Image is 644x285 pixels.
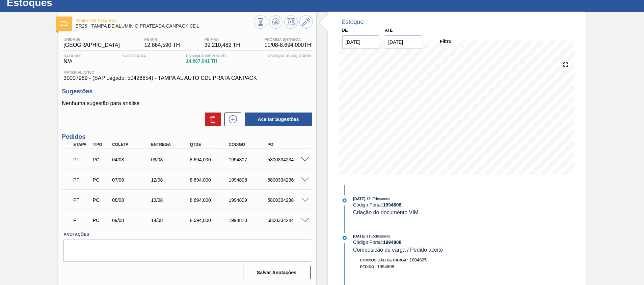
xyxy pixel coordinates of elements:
span: 11/08 - 8.694,000 TH [265,42,311,48]
span: - 11:15 [366,234,375,238]
span: BR26 - TAMPA DE ALUMÍNIO PRATEADA CANPACK CDL [75,24,253,29]
div: Código [227,142,270,147]
div: Código Portal: [353,202,513,208]
div: 07/08/2025 [110,177,154,183]
label: Até [385,28,393,33]
div: 09/08/2025 [149,157,193,162]
span: Pedido em Trânsito [75,19,253,23]
div: Pedido de Compra [91,197,111,203]
div: N/A [62,54,84,65]
span: PE MAX [204,37,240,41]
button: Aceitar Sugestões [245,113,312,126]
span: Estoque Disponível [186,54,227,58]
div: Entrega [149,142,193,147]
span: Material ativo [63,70,311,74]
div: Tipo [91,142,111,147]
div: Nova sugestão [221,113,241,126]
button: Visão Geral dos Estoques [254,15,267,29]
div: Qtde [188,142,232,147]
div: 5800334236 [266,177,309,183]
div: 1994807 [227,157,270,162]
div: 8.694,000 [188,197,232,203]
div: Estoque [342,19,364,26]
span: Estoque Bloqueado [268,54,311,58]
span: 1994808 [377,264,394,269]
span: [GEOGRAPHIC_DATA] [63,42,120,48]
div: - [266,54,313,65]
span: - 13:17 [366,197,375,201]
span: [DATE] [353,197,365,201]
div: 5800334234 [266,157,309,162]
strong: 1994808 [383,202,402,208]
span: 12.864,590 TH [144,42,180,48]
div: Pedido em Trânsito [72,213,92,228]
span: Suficiência [122,54,146,58]
p: PT [73,177,90,183]
span: Unidade [63,37,120,41]
div: 08/08/2025 [110,197,154,203]
div: Pedido em Trânsito [72,152,92,167]
div: - [120,54,147,65]
div: 5800334244 [266,218,309,223]
div: Pedido em Trânsito [72,193,92,208]
p: Nenhuma sugestão para análise [62,100,313,106]
span: PE MIN [144,37,180,41]
p: PT [73,218,90,223]
span: Pedido : [360,265,376,269]
span: Próxima Entrega [265,37,311,41]
div: Pedido de Compra [91,218,111,223]
button: Salvar Anotações [243,266,311,279]
input: dd/mm/yyyy [342,35,380,49]
div: Coleta [110,142,154,147]
button: Ir ao Master Data / Geral [299,15,313,29]
div: Código Portal: [353,240,513,245]
img: atual [343,236,347,240]
h3: Sugestões [62,88,313,95]
span: 39.210,482 TH [204,42,240,48]
div: 13/08/2025 [149,197,193,203]
input: dd/mm/yyyy [385,35,422,49]
span: [DATE] [353,234,365,238]
span: Composição de Carga : [360,258,408,262]
img: Ícone [60,21,68,26]
div: Pedido de Compra [91,177,111,183]
div: Excluir Sugestões [202,113,221,126]
div: Pedido em Trânsito [72,172,92,187]
div: 09/08/2025 [110,218,154,223]
div: 5800334238 [266,197,309,203]
strong: 1994808 [383,240,402,245]
div: 1994810 [227,218,270,223]
div: 1994809 [227,197,270,203]
button: Filtro [427,35,464,48]
div: Aceitar Sugestões [241,112,313,127]
span: 30007969 - (SAP Legado: 50426654) - TAMPA AL AUTO CDL PRATA CANPACK [63,75,311,81]
label: Anotações [63,230,311,240]
span: Composicão de carga / Pedido aceito [353,247,443,253]
div: 14/08/2025 [149,218,193,223]
div: Pedido de Compra [91,157,111,162]
div: 04/08/2025 [110,157,154,162]
div: Etapa [72,142,92,147]
label: De [342,28,348,33]
div: 1994808 [227,177,270,183]
span: 14.867,041 TH [186,59,227,64]
img: atual [343,198,347,202]
h3: Pedidos [62,133,313,140]
div: 8.694,000 [188,177,232,183]
span: Criação do documento VIM [353,210,419,215]
button: Programar Estoque [284,15,298,29]
button: Atualizar Gráfico [269,15,283,29]
div: 8.694,000 [188,218,232,223]
span: Data out [63,54,82,58]
span: : Insumos [375,234,390,238]
div: 8.694,000 [188,157,232,162]
span: 1804825 [409,257,427,262]
div: 12/08/2025 [149,177,193,183]
p: PT [73,157,90,162]
p: PT [73,197,90,203]
div: PO [266,142,309,147]
span: : Insumos [375,197,390,201]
